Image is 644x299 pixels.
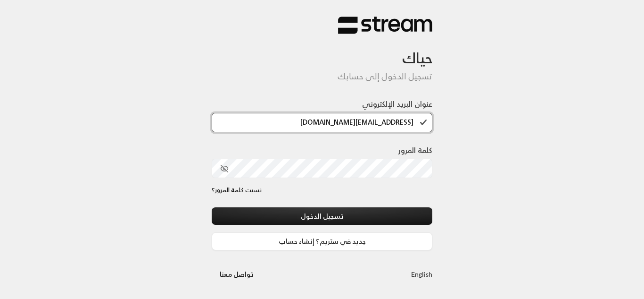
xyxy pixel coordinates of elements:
[212,265,261,283] button: تواصل معنا
[212,207,432,225] button: تسجيل الدخول
[398,145,432,156] label: كلمة المرور
[411,265,432,283] a: English
[212,268,261,280] a: تواصل معنا
[362,98,432,110] label: عنوان البريد الإلكتروني
[216,161,232,177] button: toggle password visibility
[212,186,262,195] a: نسيت كلمة المرور؟
[212,113,432,132] input: اكتب بريدك الإلكتروني هنا
[212,232,432,250] a: جديد في ستريم؟ إنشاء حساب
[212,34,432,67] h3: حياك
[338,16,432,34] img: Stream Logo
[212,71,432,82] h5: تسجيل الدخول إلى حسابك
